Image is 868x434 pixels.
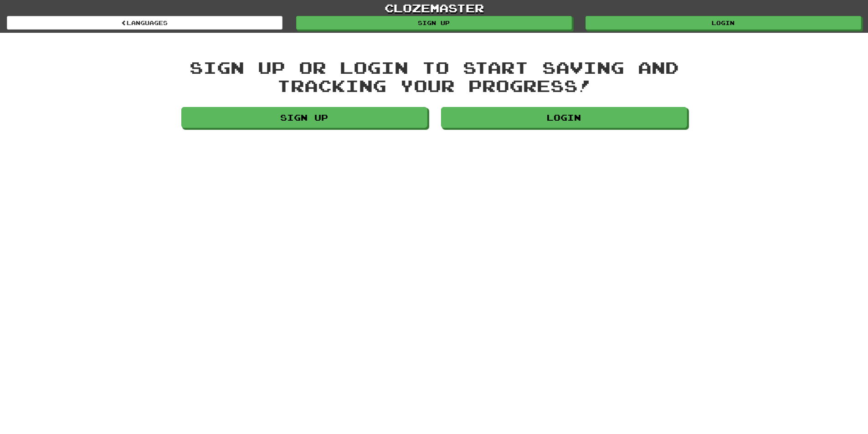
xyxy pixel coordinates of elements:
div: Sign up or login to start saving and tracking your progress! [181,58,687,94]
a: Login [441,107,687,128]
a: Sign up [296,16,572,30]
a: Login [586,16,861,30]
a: Languages [7,16,282,30]
a: Sign up [181,107,427,128]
